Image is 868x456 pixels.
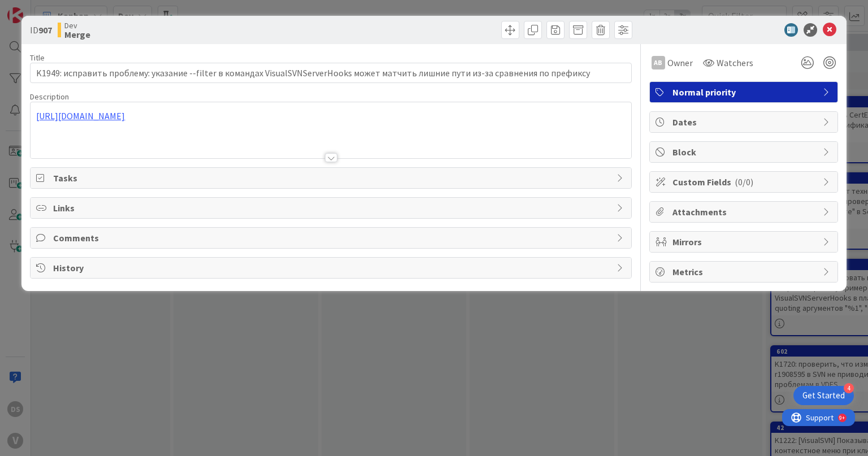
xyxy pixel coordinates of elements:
span: Description [30,92,69,102]
span: Metrics [672,265,817,279]
div: 4 [844,383,854,393]
span: History [53,261,610,275]
span: Normal priority [672,85,817,99]
span: Comments [53,231,610,245]
input: type card name here... [30,63,631,83]
a: [URL][DOMAIN_NAME] [36,110,125,121]
span: Tasks [53,171,610,185]
b: Merge [64,30,90,39]
div: Open Get Started checklist, remaining modules: 4 [793,386,854,405]
div: 9+ [57,5,63,14]
b: 907 [38,24,52,36]
div: Get Started [802,390,845,401]
span: Links [53,201,610,215]
span: Attachments [672,205,817,219]
span: Dev [64,21,90,30]
span: Owner [667,56,693,70]
span: Dates [672,115,817,129]
span: Block [672,145,817,159]
span: ID [30,23,52,37]
span: Watchers [717,56,753,70]
span: Mirrors [672,235,817,249]
span: Support [24,2,51,15]
span: Custom Fields [672,175,817,189]
span: ( 0/0 ) [735,176,753,188]
div: AB [652,56,665,70]
label: Title [30,53,45,63]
